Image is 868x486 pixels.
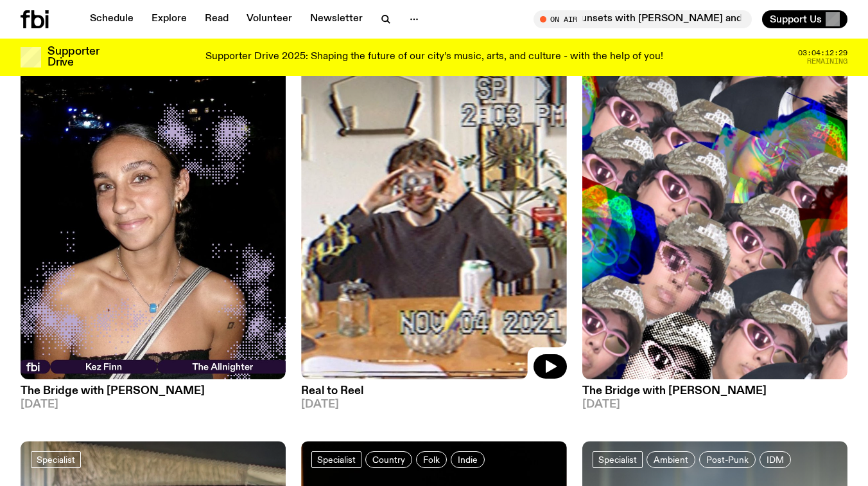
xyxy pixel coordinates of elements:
[654,455,688,465] span: Ambient
[647,451,695,468] a: Ambient
[699,451,756,468] a: Post-Punk
[706,455,749,465] span: Post-Punk
[48,46,99,68] h3: Supporter Drive
[582,399,847,410] span: [DATE]
[197,10,236,28] a: Read
[37,455,75,465] span: Specialist
[807,58,847,65] span: Remaining
[582,386,847,397] h3: The Bridge with [PERSON_NAME]
[21,399,286,410] span: [DATE]
[759,451,791,468] a: IDM
[767,455,784,465] span: IDM
[21,386,286,397] h3: The Bridge with [PERSON_NAME]
[593,451,643,468] a: Specialist
[301,386,566,397] h3: Real to Reel
[317,455,356,465] span: Specialist
[21,379,286,410] a: The Bridge with [PERSON_NAME][DATE]
[301,399,566,410] span: [DATE]
[372,455,405,465] span: Country
[302,10,370,28] a: Newsletter
[770,14,822,25] span: Support Us
[301,379,566,410] a: Real to Reel[DATE]
[598,455,637,465] span: Specialist
[582,379,847,410] a: The Bridge with [PERSON_NAME][DATE]
[239,10,300,28] a: Volunteer
[458,455,478,465] span: Indie
[82,10,141,28] a: Schedule
[301,25,566,379] img: Jasper Craig Adams holds a vintage camera to his eye, obscuring his face. He is wearing a grey ju...
[451,451,485,468] a: Indie
[416,451,447,468] a: Folk
[311,451,361,468] a: Specialist
[534,10,752,28] button: On Air[DATE] Sunsets with [PERSON_NAME] and [PERSON_NAME]
[365,451,412,468] a: Country
[798,50,847,57] span: 03:04:12:29
[144,10,195,28] a: Explore
[205,51,663,63] p: Supporter Drive 2025: Shaping the future of our city’s music, arts, and culture - with the help o...
[762,10,847,28] button: Support Us
[31,451,81,468] a: Specialist
[423,455,440,465] span: Folk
